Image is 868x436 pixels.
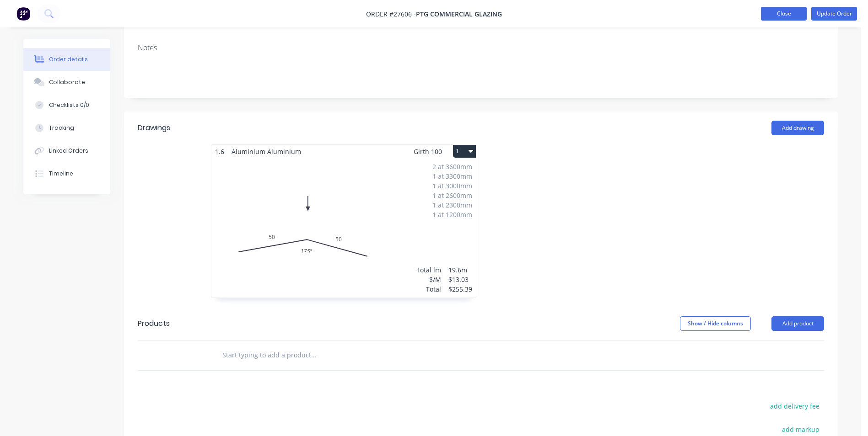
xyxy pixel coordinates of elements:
[448,284,472,294] div: $255.39
[448,265,472,275] div: 19.6m
[16,7,30,21] img: Factory
[49,101,89,109] div: Checklists 0/0
[416,10,502,18] span: PTG Commercial Glazing
[416,265,441,275] div: Total lm
[414,145,442,158] span: Girth 100
[211,158,476,298] div: 05050175º2 at 3600mm1 at 3300mm1 at 3000mm1 at 2600mm1 at 2300mm1 at 1200mmTotal lm$/MTotal19.6m$...
[23,71,110,94] button: Collaborate
[811,7,857,21] button: Update Order
[448,275,472,284] div: $13.03
[138,318,170,329] div: Products
[432,200,472,210] div: 1 at 2300mm
[49,55,88,64] div: Order details
[432,181,472,191] div: 1 at 3000mm
[23,139,110,162] button: Linked Orders
[49,147,88,155] div: Linked Orders
[211,145,228,158] span: 1.6
[23,162,110,185] button: Timeline
[366,10,416,18] span: Order #27606 -
[23,48,110,71] button: Order details
[432,162,472,171] div: 2 at 3600mm
[228,145,305,158] span: Aluminium Aluminium
[761,7,807,21] button: Close
[416,284,441,294] div: Total
[222,346,405,364] input: Start typing to add a product...
[432,191,472,200] div: 1 at 2600mm
[432,210,472,219] div: 1 at 1200mm
[680,316,751,331] button: Show / Hide columns
[771,316,824,331] button: Add product
[453,145,476,158] button: 1
[49,170,73,178] div: Timeline
[138,122,170,133] div: Drawings
[771,121,824,135] button: Add drawing
[49,78,85,86] div: Collaborate
[23,94,110,117] button: Checklists 0/0
[416,275,441,284] div: $/M
[777,423,824,436] button: add markup
[138,43,824,52] div: Notes
[765,400,824,412] button: add delivery fee
[23,117,110,139] button: Tracking
[432,171,472,181] div: 1 at 3300mm
[49,124,74,132] div: Tracking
